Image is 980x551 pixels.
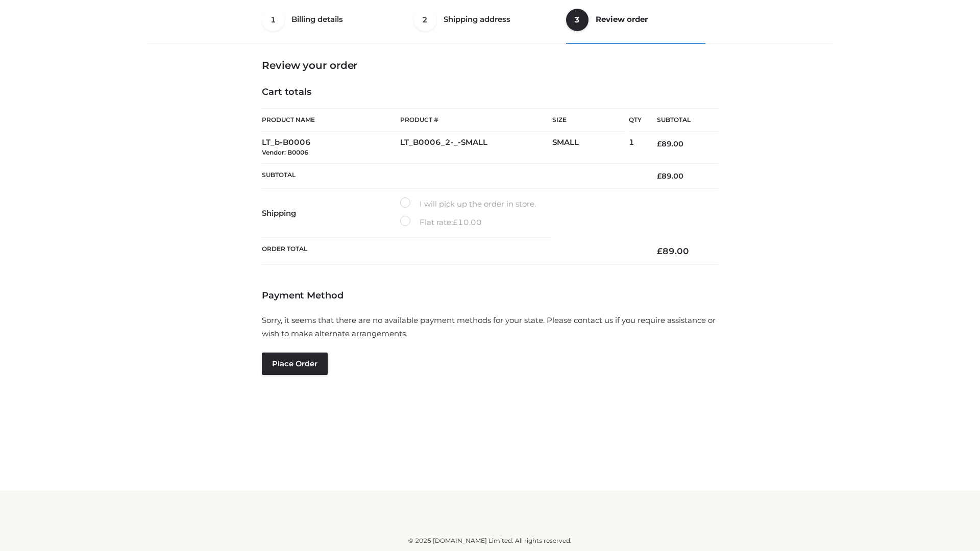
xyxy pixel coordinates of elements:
th: Size [552,109,624,132]
td: SMALL [552,132,629,164]
td: 1 [629,132,642,164]
th: Subtotal [642,109,718,132]
bdi: 89.00 [657,246,689,256]
th: Product Name [262,108,400,132]
label: I will pick up the order in store. [400,197,536,211]
th: Subtotal [262,163,642,188]
div: © 2025 [DOMAIN_NAME] Limited. All rights reserved. [152,536,828,546]
small: Vendor: B0006 [262,148,308,156]
label: Flat rate: [400,216,482,229]
span: £ [657,139,661,148]
span: £ [657,246,663,256]
td: LT_b-B0006 [262,132,400,164]
h4: Payment Method [262,290,718,302]
bdi: 89.00 [657,171,683,181]
h4: Cart totals [262,87,718,98]
h3: Review your order [262,59,718,71]
bdi: 10.00 [453,217,482,227]
th: Order Total [262,238,642,265]
bdi: 89.00 [657,139,683,148]
th: Qty [629,108,642,132]
span: £ [453,217,458,227]
button: Place order [262,353,328,375]
th: Shipping [262,189,400,238]
td: LT_B0006_2-_-SMALL [400,132,552,164]
span: Sorry, it seems that there are no available payment methods for your state. Please contact us if ... [262,315,716,338]
th: Product # [400,108,552,132]
span: £ [657,171,661,181]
